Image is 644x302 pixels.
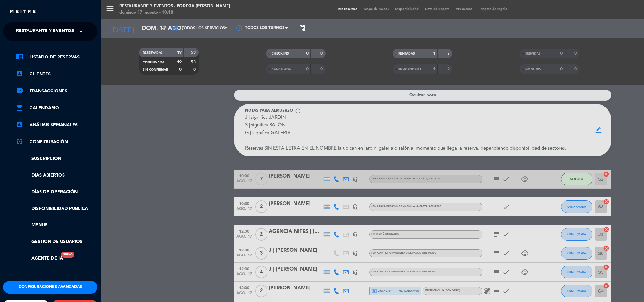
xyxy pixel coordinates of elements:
div: Nuevo [61,252,74,258]
a: Menus [16,222,97,229]
a: assessmentANÁLISIS SEMANALES [16,121,97,129]
i: settings_applications [16,138,23,145]
a: Configuración [16,138,97,146]
a: Agente de IANuevo [16,255,63,262]
i: account_balance_wallet [16,87,23,94]
img: MEITRE [9,9,36,14]
a: account_boxClientes [16,70,97,78]
a: Disponibilidad pública [16,205,97,212]
span: pending_actions [299,25,306,32]
a: Días de Operación [16,189,97,196]
i: account_box [16,70,23,77]
a: Suscripción [16,155,97,162]
button: Configuraciones avanzadas [3,281,97,294]
i: calendar_month [16,104,23,111]
a: chrome_reader_modeListado de Reservas [16,53,97,61]
i: chrome_reader_mode [16,53,23,60]
span: Restaurante y Eventos - Bodega [PERSON_NAME] [16,25,135,38]
a: Gestión de usuarios [16,238,97,245]
a: account_balance_walletTransacciones [16,87,97,95]
i: assessment [16,121,23,128]
a: Días abiertos [16,172,97,179]
a: calendar_monthCalendario [16,104,97,112]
